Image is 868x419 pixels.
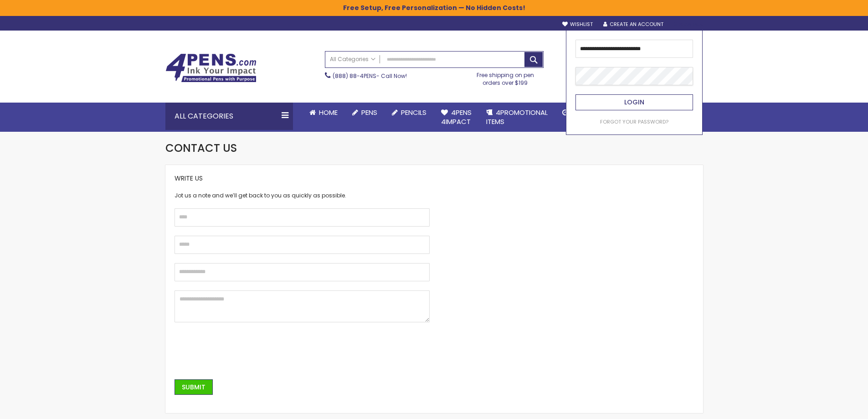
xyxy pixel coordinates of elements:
span: 4PROMOTIONAL ITEMS [486,108,548,126]
a: Pencils [385,103,434,123]
button: Login [575,94,693,110]
span: Forgot Your Password? [600,118,668,125]
a: Home [302,103,345,123]
span: Login [624,98,644,107]
span: Write Us [175,174,203,183]
a: Create an Account [603,21,663,28]
div: All Categories [165,103,293,130]
a: 4PROMOTIONALITEMS [479,103,555,132]
span: All Categories [330,56,375,63]
span: Contact Us [165,140,237,155]
a: Rush [555,103,596,123]
span: Submit [182,383,205,392]
span: - Call Now! [333,72,407,80]
a: Forgot Your Password? [600,119,668,125]
div: Free shipping on pen orders over $199 [467,68,544,86]
div: Jot us a note and we’ll get back to you as quickly as possible. [175,192,430,199]
button: Submit [175,379,213,395]
a: 4Pens4impact [434,103,479,132]
a: Pens [345,103,385,123]
span: Pencils [401,108,426,117]
a: (888) 88-4PENS [333,72,376,80]
div: Sign In [673,21,703,28]
span: Pens [361,108,377,117]
span: Home [319,108,338,117]
a: All Categories [325,52,380,67]
img: 4Pens Custom Pens and Promotional Products [165,53,257,83]
span: 4Pens 4impact [441,108,472,126]
a: Wishlist [562,21,593,28]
